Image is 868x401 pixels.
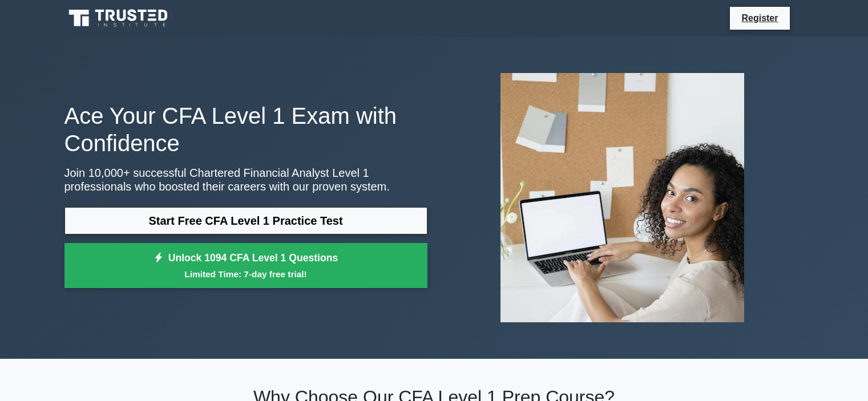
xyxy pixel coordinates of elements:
p: Join 10,000+ successful Chartered Financial Analyst Level 1 professionals who boosted their caree... [64,166,427,193]
small: Limited Time: 7-day free trial! [79,268,413,281]
a: Start Free CFA Level 1 Practice Test [64,207,427,234]
a: Unlock 1094 CFA Level 1 QuestionsLimited Time: 7-day free trial! [64,243,427,289]
h1: Ace Your CFA Level 1 Exam with Confidence [64,102,427,157]
a: Register [734,11,785,25]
